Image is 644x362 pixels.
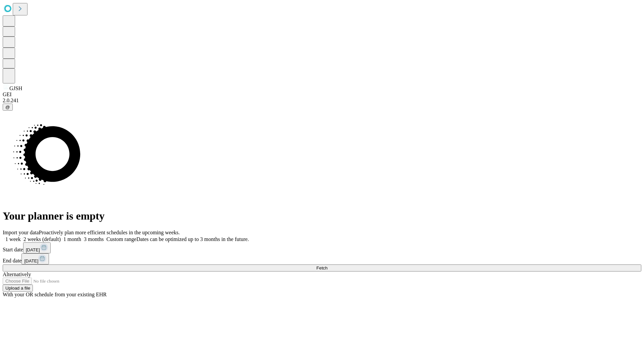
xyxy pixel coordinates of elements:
span: Proactively plan more efficient schedules in the upcoming weeks. [39,230,180,235]
button: @ [3,104,13,111]
div: 2.0.241 [3,98,641,104]
span: @ [5,105,10,110]
span: Import your data [3,230,39,235]
button: [DATE] [21,253,49,264]
div: Start date [3,242,641,253]
span: 1 week [5,236,21,242]
span: With your OR schedule from your existing EHR [3,292,107,297]
span: Alternatively [3,271,31,277]
button: [DATE] [23,242,51,253]
h1: Your planner is empty [3,210,641,222]
div: End date [3,253,641,264]
span: 2 weeks (default) [23,236,61,242]
span: GJSH [9,85,22,91]
span: 3 months [84,236,104,242]
span: Custom range [106,236,136,242]
span: [DATE] [26,247,40,252]
span: Fetch [316,265,327,270]
span: [DATE] [24,258,38,263]
div: GEI [3,92,641,98]
span: 1 month [63,236,81,242]
button: Upload a file [3,285,33,292]
button: Fetch [3,264,641,271]
span: Dates can be optimized up to 3 months in the future. [137,236,249,242]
